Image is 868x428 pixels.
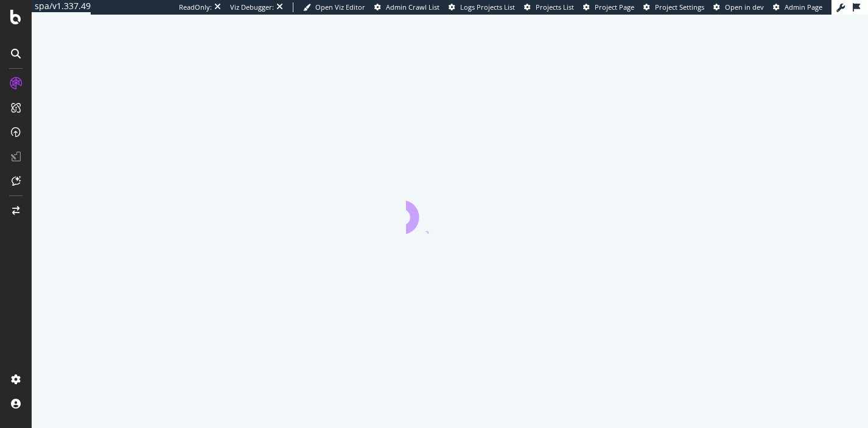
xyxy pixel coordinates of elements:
[179,2,212,12] div: ReadOnly:
[386,2,439,12] span: Admin Crawl List
[773,2,822,12] a: Admin Page
[406,190,494,234] div: animation
[449,2,515,12] a: Logs Projects List
[713,2,764,12] a: Open in dev
[643,2,704,12] a: Project Settings
[785,2,822,12] span: Admin Page
[524,2,574,12] a: Projects List
[536,2,574,12] span: Projects List
[460,2,515,12] span: Logs Projects List
[303,2,365,12] a: Open Viz Editor
[374,2,439,12] a: Admin Crawl List
[230,2,274,12] div: Viz Debugger:
[583,2,634,12] a: Project Page
[725,2,764,12] span: Open in dev
[595,2,634,12] span: Project Page
[315,2,365,12] span: Open Viz Editor
[655,2,704,12] span: Project Settings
